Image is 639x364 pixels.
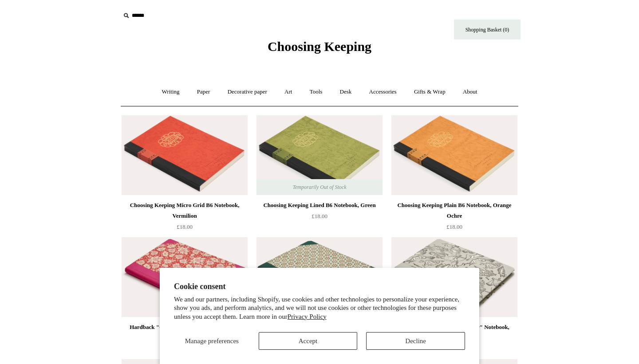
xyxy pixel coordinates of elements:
span: £18.00 [446,223,462,230]
button: Decline [366,332,465,350]
span: Manage preferences [185,337,239,344]
button: Accept [259,332,358,350]
img: Hardback "Composition Ledger" Notebook, Floral Tile [256,237,383,317]
a: Decorative paper [220,80,275,104]
a: Hardback "Composition Ledger" Notebook, Floral Tile Hardback "Composition Ledger" Notebook, Flora... [256,237,383,317]
a: Desk [332,80,360,104]
a: Choosing Keeping Plain B6 Notebook, Orange Ochre £18.00 [391,200,517,236]
a: Choosing Keeping Micro Grid B6 Notebook, Vermilion Choosing Keeping Micro Grid B6 Notebook, Vermi... [122,115,248,195]
a: Hardback "Composition Ledger" Notebook, Post-War Floral from£25.00 [122,322,248,358]
div: Choosing Keeping Micro Grid B6 Notebook, Vermilion [124,200,245,221]
div: Hardback "Composition Ledger" Notebook, Post-War Floral [124,322,245,343]
span: £18.00 [312,213,327,219]
a: Hardback "Composition Ledger" Notebook, Zodiac Hardback "Composition Ledger" Notebook, Zodiac [391,237,517,317]
h2: Cookie consent [174,282,465,291]
span: Temporarily Out of Stock [284,179,355,195]
div: Choosing Keeping Lined B6 Notebook, Green [259,200,380,211]
a: Hardback "Composition Ledger" Notebook, Post-War Floral Hardback "Composition Ledger" Notebook, P... [122,237,248,317]
p: We and our partners, including Shopify, use cookies and other technologies to personalize your ex... [174,295,465,321]
a: Art [276,80,300,104]
a: Choosing Keeping Lined B6 Notebook, Green £18.00 [256,200,383,236]
a: Choosing Keeping Plain B6 Notebook, Orange Ochre Choosing Keeping Plain B6 Notebook, Orange Ochre [391,115,517,195]
img: Hardback "Composition Ledger" Notebook, Post-War Floral [122,237,248,317]
a: Choosing Keeping Lined B6 Notebook, Green Choosing Keeping Lined B6 Notebook, Green Temporarily O... [256,115,383,195]
img: Choosing Keeping Micro Grid B6 Notebook, Vermilion [122,115,248,195]
a: Choosing Keeping Micro Grid B6 Notebook, Vermilion £18.00 [122,200,248,236]
a: Tools [302,80,331,104]
a: Writing [154,80,188,104]
img: Choosing Keeping Lined B6 Notebook, Green [256,115,383,195]
a: Accessories [361,80,405,104]
a: Choosing Keeping [268,46,371,52]
a: Shopping Basket (0) [454,20,521,39]
img: Choosing Keeping Plain B6 Notebook, Orange Ochre [391,115,517,195]
span: Choosing Keeping [268,39,371,54]
a: Gifts & Wrap [406,80,454,104]
img: Hardback "Composition Ledger" Notebook, Zodiac [391,237,517,317]
a: Paper [189,80,218,104]
div: Choosing Keeping Plain B6 Notebook, Orange Ochre [394,200,515,221]
a: Privacy Policy [288,313,327,320]
a: About [455,80,485,104]
button: Manage preferences [174,332,250,350]
span: £18.00 [177,223,193,230]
